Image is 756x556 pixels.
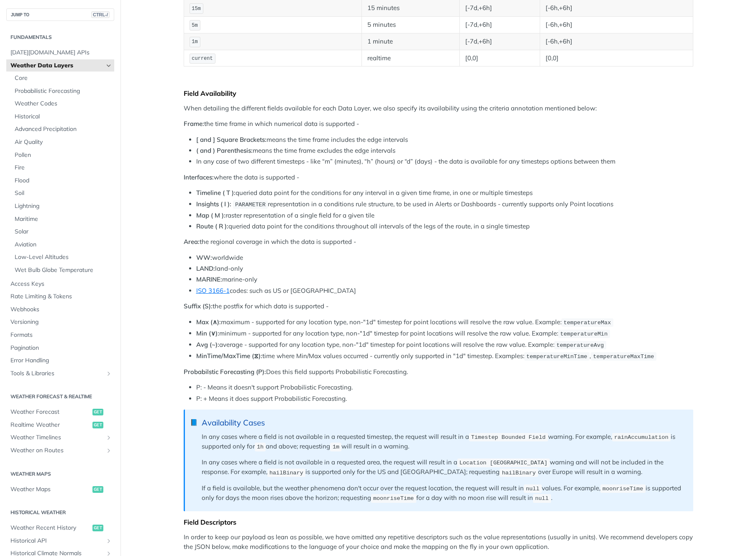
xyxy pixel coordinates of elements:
[92,486,103,493] span: get
[92,422,103,428] span: get
[15,138,112,146] span: Air Quality
[10,446,103,455] span: Weather on Routes
[15,74,112,82] span: Core
[192,23,197,28] span: 5m
[10,524,90,532] span: Weather Recent History
[564,320,611,326] span: temperatureMax
[526,486,539,492] span: null
[184,368,266,376] strong: Probabilstic Forecasting (P):
[196,329,693,338] li: minimum - supported for any location type, non-"1d" timestep for point locations will resolve the...
[602,486,643,492] span: moonriseTime
[540,50,693,67] td: [0,0]
[6,354,114,367] a: Error Handling
[10,110,114,123] a: Historical
[184,367,693,377] p: Does this field supports Probabilistic Forecasting.
[526,354,587,360] span: temperatureMinTime
[184,302,213,310] strong: Suffix (S):
[10,213,114,225] a: Maritime
[10,225,114,238] a: Solar
[10,61,103,70] span: Weather Data Layers
[6,406,114,418] a: Weather Forecastget
[10,408,90,416] span: Weather Forecast
[10,331,112,339] span: Formats
[15,87,112,95] span: Probabilistic Forecasting
[373,495,414,502] span: moonriseTime
[6,444,114,457] a: Weather on RoutesShow subpages for Weather on Routes
[202,418,685,428] div: Availability Cases
[6,431,114,444] a: Weather TimelinesShow subpages for Weather Timelines
[6,46,114,59] a: [DATE][DOMAIN_NAME] APIs
[15,164,112,172] span: Fire
[105,447,112,454] button: Show subpages for Weather on Routes
[10,200,114,213] a: Lightning
[362,17,459,33] td: 5 minutes
[196,211,226,219] strong: Map ( M ):
[196,341,219,348] strong: Avg (~):
[105,370,112,377] button: Show subpages for Tools & Libraries
[192,39,197,45] span: 1m
[15,100,112,108] span: Weather Codes
[184,238,200,246] strong: Area:
[10,238,114,251] a: Aviation
[196,222,228,230] strong: Route ( R ):
[196,394,693,404] li: P: + Means it does support Probabilistic Forecasting.
[92,525,103,531] span: get
[540,33,693,50] td: [-6h,+6h]
[196,146,253,154] strong: ( and ) Parenthesis:
[202,432,685,452] p: In any cases where a field is not available in a requested timestep, the request will result in a...
[15,215,112,223] span: Maritime
[184,533,693,551] p: In order to keep our payload as lean as possible, we have omitted any repetitive descriptors such...
[10,161,114,174] a: Fire
[15,125,112,133] span: Advanced Precipitation
[6,483,114,496] a: Weather Mapsget
[10,187,114,200] a: Soil
[196,254,212,261] strong: WW:
[190,418,198,428] span: 📘
[10,344,112,352] span: Pagination
[15,228,112,236] span: Solar
[614,434,669,441] span: rainAccumulation
[6,342,114,354] a: Pagination
[192,56,213,61] span: current
[196,200,231,208] strong: Insights ( I ):
[459,50,540,67] td: [0,0]
[184,518,693,526] div: Field Descriptors
[459,17,540,33] td: [-7d,+6h]
[10,318,112,326] span: Versioning
[6,278,114,290] a: Access Keys
[10,433,103,442] span: Weather Timelines
[196,264,693,274] li: land-only
[10,251,114,264] a: Low-Level Altitudes
[6,316,114,328] a: Versioning
[560,331,607,337] span: temperatureMin
[196,352,262,360] strong: MinTime/MaxTime (⧖):
[540,17,693,33] td: [-6h,+6h]
[184,302,693,311] p: the postfix for which data is supported -
[471,434,546,441] span: Timestep Bounded Field
[6,329,114,341] a: Formats
[459,33,540,50] td: [-7d,+6h]
[196,188,693,198] li: queried data point for the conditions for any interval in a given time frame, in one or multiple ...
[196,286,693,296] li: codes: such as US or [GEOGRAPHIC_DATA]
[91,11,110,18] span: CTRL-/
[184,119,693,129] p: the time frame in which numerical data is supported -
[10,49,112,57] span: [DATE][DOMAIN_NAME] APIs
[184,237,693,247] p: the regional coverage in which the data is supported -
[196,329,219,337] strong: Min (∨):
[10,136,114,149] a: Air Quality
[184,89,693,97] div: Field Availability
[10,292,112,301] span: Rate Limiting & Tokens
[6,303,114,316] a: Webhooks
[105,62,112,69] button: Hide subpages for Weather Data Layers
[15,253,112,261] span: Low-Level Altitudes
[196,264,215,272] strong: LAND:
[196,383,693,392] li: P: - Means it doesn't support Probabilistic Forecasting.
[15,266,112,274] span: Wet Bulb Globe Temperature
[196,318,693,327] li: maximum - supported for any location type, non-"1d" timestep for point locations will resolve the...
[10,305,112,314] span: Webhooks
[196,351,693,361] li: time where Min/Max values occurred - currently only supported in "1d" timestep. Examples: ,
[10,149,114,161] a: Pollen
[10,72,114,85] a: Core
[333,444,339,450] span: 1m
[593,354,654,360] span: temperatureMaxTime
